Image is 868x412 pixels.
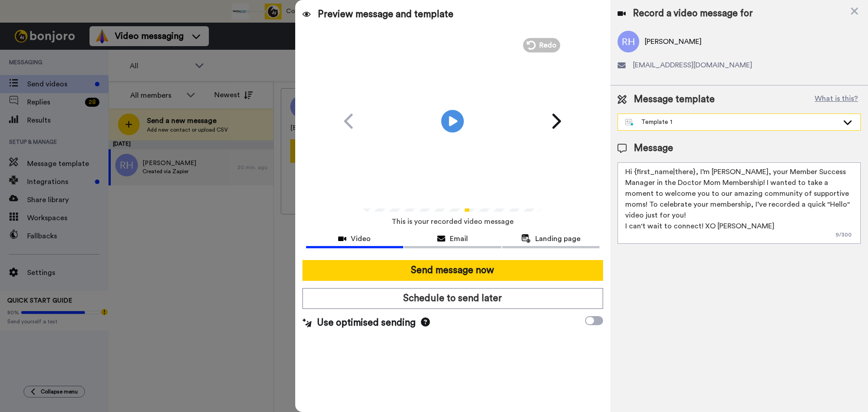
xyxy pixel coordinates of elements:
[39,30,160,66] div: From the whole team and myself, thank you so much for staying with us for a whole year.
[386,190,389,201] span: /
[625,118,839,127] div: Template 1
[392,212,514,232] span: This is your recorded video message
[535,233,580,244] span: Landing page
[618,162,861,244] textarea: Hi {first_name|there}, I’m [PERSON_NAME], your Member Success Manager in the Doctor Mom Membershi...
[302,260,603,281] button: Send message now
[634,142,673,155] span: Message
[41,31,124,38] b: HAPPY ANNIVERSARY!!
[39,17,160,129] div: Message content
[634,93,715,106] span: Message template
[39,71,160,125] iframe: vimeo
[391,190,407,201] span: 1:26
[812,93,861,106] button: What is this?
[302,288,603,309] button: Schedule to send later
[450,233,468,244] span: Email
[39,131,160,139] p: Message from Grant, sent 1w ago
[625,119,634,126] img: nextgen-template.svg
[14,11,167,145] div: message notification from Grant, 1w ago. Hey Becky, HAPPY ANNIVERSARY!! From the whole team and m...
[317,316,415,330] span: Use optimised sending
[20,19,35,34] img: Profile image for Grant
[351,233,371,244] span: Video
[368,190,384,201] span: 0:00
[39,17,160,26] div: Hey [PERSON_NAME],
